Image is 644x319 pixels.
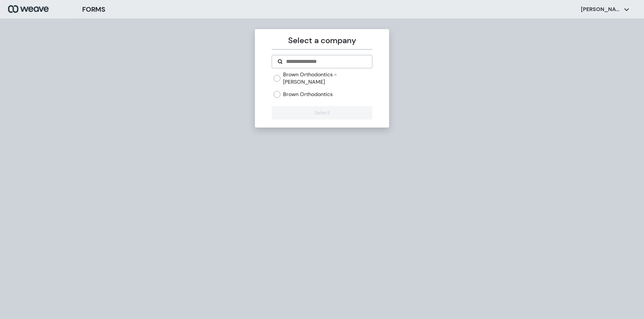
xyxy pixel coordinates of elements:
p: Select a company [272,34,372,47]
label: Brown Orthodontics [283,91,333,98]
button: Select [272,106,372,119]
input: Search [285,58,366,66]
label: Brown Orthodontics - [PERSON_NAME] [283,71,372,85]
p: [PERSON_NAME] [581,6,621,13]
h3: FORMS [82,4,105,14]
